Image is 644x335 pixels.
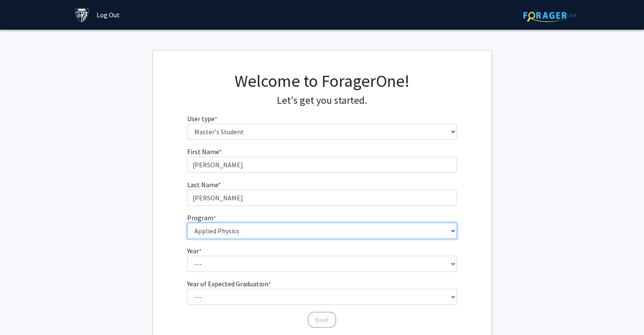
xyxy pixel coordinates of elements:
[6,297,36,329] iframe: Chat
[187,279,271,289] label: Year of Expected Graduation
[75,8,89,22] img: Johns Hopkins University Logo
[523,9,576,22] img: ForagerOne Logo
[308,312,336,328] button: Next
[187,71,457,91] h1: Welcome to ForagerOne!
[187,147,219,156] span: First Name
[187,114,217,124] label: User type
[187,94,457,107] h4: Let's get you started.
[187,246,202,256] label: Year
[187,213,216,223] label: Program
[187,180,218,189] span: Last Name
